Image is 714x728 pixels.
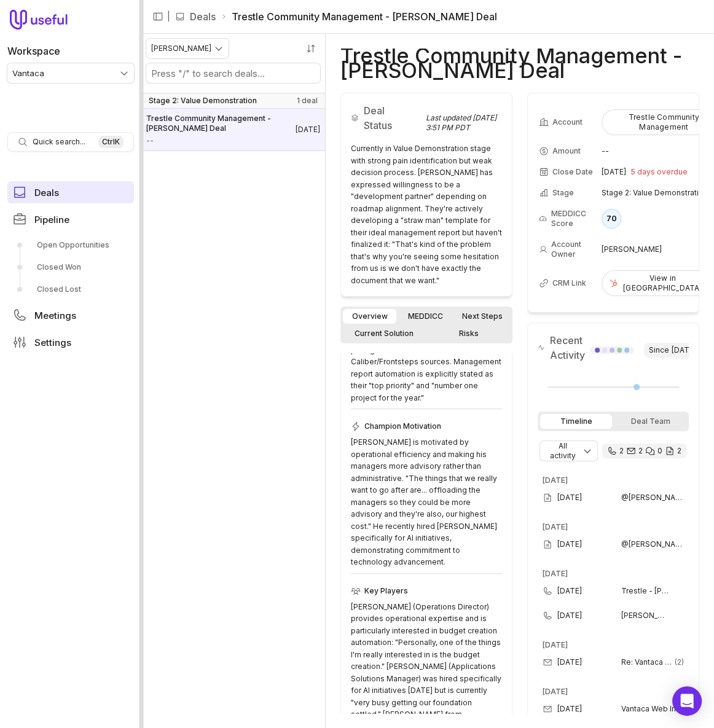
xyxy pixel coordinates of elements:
a: View in [GEOGRAPHIC_DATA] [602,270,711,296]
time: [DATE] [543,640,568,649]
time: [DATE] [557,657,582,667]
div: Pipeline submenu [7,235,134,299]
div: Champion Motivation [351,419,502,434]
button: Trestle Community Management [602,109,711,135]
span: | [167,9,170,24]
a: Current Solution [343,326,425,341]
span: Trestle Community Management - [PERSON_NAME] Deal [146,114,296,133]
time: [DATE] 3:51 PM PDT [426,113,496,132]
span: Re: Vantaca Web Inquiry [621,657,672,667]
time: [DATE] [602,167,626,177]
span: Deals [34,188,59,197]
span: Meetings [34,311,76,320]
h2: Deal Status [351,103,426,133]
time: [DATE] [557,539,582,549]
a: Pipeline [7,208,134,230]
span: MEDDICC Score [551,209,600,229]
a: Deals [7,181,134,203]
span: Settings [34,338,71,347]
span: Pipeline [34,215,69,224]
kbd: Ctrl K [98,136,124,148]
td: Stage 2: Value Demonstration [602,183,711,203]
span: CRM Link [552,278,586,288]
span: Close Date [552,167,593,177]
label: Workspace [7,44,60,58]
a: Next Steps [455,309,510,324]
time: [DATE] [557,704,582,714]
a: MEDDICC [399,309,452,324]
span: [PERSON_NAME] - Trestle Community Management [621,611,669,620]
span: Quick search... [33,137,85,147]
div: Last updated [426,113,502,133]
time: [DATE] [543,569,568,578]
a: Deals [190,9,216,24]
span: @[PERSON_NAME] would love to meet with these folks on 7/28 or 7/29 in [GEOGRAPHIC_DATA] [621,539,684,549]
time: [DATE] [543,522,568,531]
div: Key Players [351,584,502,598]
a: Overview [343,309,396,324]
a: Trestle Community Management - [PERSON_NAME] Deal--[DATE] [141,109,325,151]
a: Meetings [7,304,134,326]
button: Sort by [302,39,320,58]
a: Open Opportunities [7,235,134,255]
span: Vantaca Web Inquiry [621,704,684,714]
a: Closed Lost [7,280,134,299]
td: [PERSON_NAME] [602,235,711,264]
button: Collapse sidebar [149,7,167,26]
td: -- [602,141,711,161]
input: Search deals by name [146,63,320,83]
span: Stage [552,188,574,198]
time: Deal Close Date [296,125,320,135]
time: [DATE] [557,586,582,596]
div: Timeline [540,414,612,429]
div: Open Intercom Messenger [672,686,702,716]
span: 2 emails in thread [675,657,684,667]
div: Trestle Community Management [610,112,703,132]
a: Risks [428,326,510,341]
div: Deal Team [614,414,686,429]
span: Stage 2: Value Demonstration [149,96,257,106]
span: 1 deal [297,96,318,106]
span: Amount [552,146,581,156]
span: Account [552,117,583,127]
div: 2 calls and 2 email threads [602,444,686,458]
span: Amount [146,136,296,146]
div: View in [GEOGRAPHIC_DATA] [610,273,703,293]
time: [DATE] [543,476,568,485]
time: [DATE] [672,345,696,355]
span: Since [644,343,701,358]
time: [DATE] [557,611,582,620]
time: [DATE] [543,687,568,696]
nav: Deals [141,34,326,728]
div: Currently in Value Demonstration stage with strong pain identification but weak decision process.... [351,143,502,286]
span: @[PERSON_NAME] Check out this screen grab from Frontsteps' website attached [URL][DOMAIN_NAME] [621,493,684,503]
div: [PERSON_NAME] is motivated by operational efficiency and making his managers more advisory rather... [351,436,502,568]
span: Account Owner [551,240,600,259]
a: Closed Won [7,257,134,277]
a: Settings [7,331,134,353]
span: Trestle - [PERSON_NAME] [621,586,669,596]
h1: Trestle Community Management - [PERSON_NAME] Deal [340,49,699,78]
time: [DATE] [557,493,582,503]
h2: Recent Activity [538,333,590,362]
li: Trestle Community Management - [PERSON_NAME] Deal [221,9,497,24]
span: 5 days overdue [631,167,688,177]
div: 70 [602,209,621,229]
